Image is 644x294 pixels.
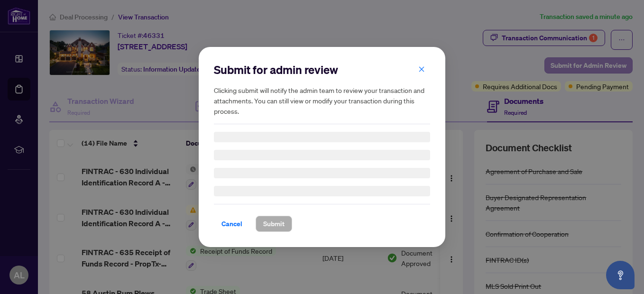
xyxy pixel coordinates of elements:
span: close [418,66,425,73]
h5: Clicking submit will notify the admin team to review your transaction and attachments. You can st... [214,85,430,116]
button: Cancel [214,216,250,232]
h2: Submit for admin review [214,62,430,77]
span: Cancel [221,216,242,231]
button: Open asap [606,261,635,289]
button: Submit [256,216,292,232]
